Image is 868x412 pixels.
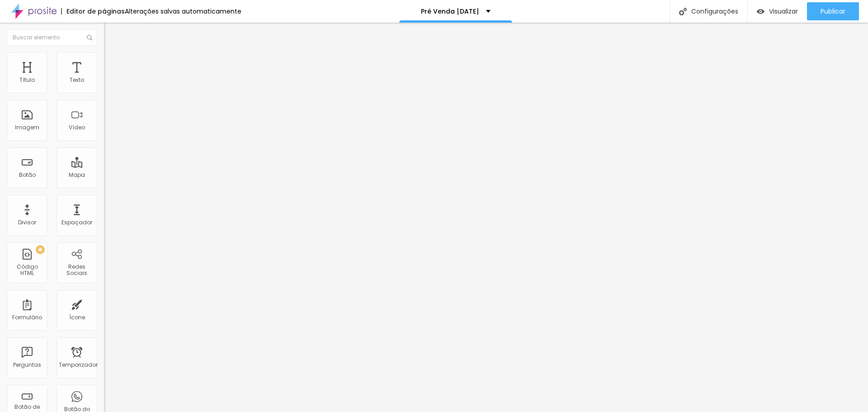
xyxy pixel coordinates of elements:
font: Alterações salvas automaticamente [125,7,241,16]
img: Ícone [87,35,92,40]
font: Redes Sociais [66,263,87,277]
font: Temporizador [59,361,98,369]
button: Visualizar [748,2,807,20]
font: Editor de páginas [66,7,125,16]
font: Formulário [12,313,42,321]
input: Buscar elemento [7,29,97,46]
img: Ícone [679,8,687,15]
font: Mapa [69,171,85,179]
button: Publicar [807,2,859,20]
font: Configurações [691,7,738,16]
font: Perguntas [13,361,41,369]
font: Botão [19,171,36,179]
font: Código HTML [17,263,38,277]
font: Pré Venda [DATE] [421,7,479,16]
font: Vídeo [69,123,85,131]
font: Divisor [18,218,36,226]
font: Ícone [69,313,85,321]
font: Imagem [15,123,39,131]
img: view-1.svg [757,8,764,15]
font: Título [19,76,35,84]
font: Espaçador [61,218,92,226]
font: Visualizar [769,7,798,16]
iframe: Editor [104,23,868,412]
font: Texto [70,76,84,84]
font: Publicar [821,7,845,16]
